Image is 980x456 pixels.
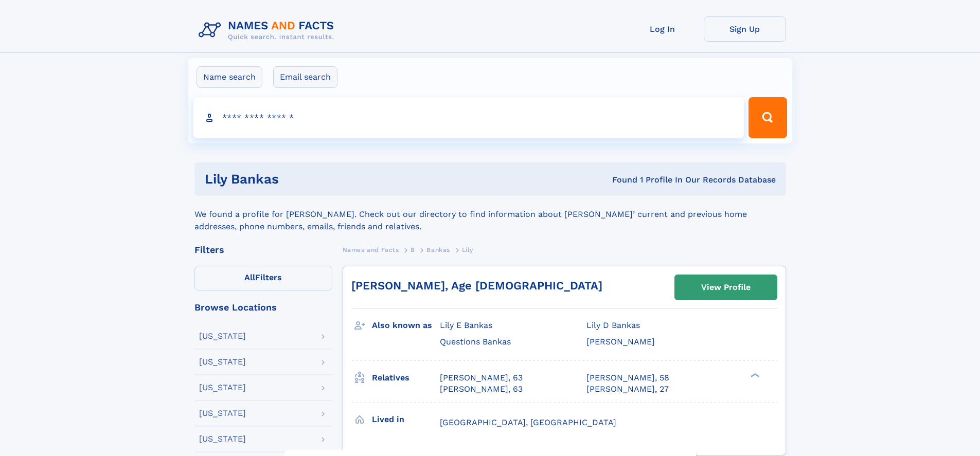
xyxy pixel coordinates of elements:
a: [PERSON_NAME], 63 [440,372,523,384]
h3: Also known as [372,317,440,334]
h1: Lily Bankas [205,173,446,186]
label: Filters [194,266,332,290]
span: Lily D Bankas [586,320,640,330]
a: Log In [621,16,704,42]
div: ❯ [748,372,760,378]
div: [US_STATE] [199,435,246,443]
div: Browse Locations [194,303,332,312]
span: [PERSON_NAME] [586,337,655,346]
div: Found 1 Profile In Our Records Database [446,174,776,186]
div: [US_STATE] [199,409,246,417]
h3: Relatives [372,369,440,387]
a: [PERSON_NAME], 63 [440,384,523,395]
a: Bankas [426,243,450,256]
div: We found a profile for [PERSON_NAME]. Check out our directory to find information about [PERSON_N... [194,196,786,233]
button: Search Button [749,97,787,138]
a: [PERSON_NAME], 27 [586,384,669,395]
a: [PERSON_NAME], Age [DEMOGRAPHIC_DATA] [351,279,602,292]
div: View Profile [701,276,751,299]
label: Name search [197,66,262,88]
div: [US_STATE] [199,358,246,366]
div: Filters [194,245,332,254]
span: Bankas [426,246,450,253]
a: B [411,243,415,256]
img: Logo Names and Facts [194,16,343,44]
span: Questions Bankas [440,337,511,346]
a: View Profile [675,275,777,300]
span: Lily E Bankas [440,320,492,330]
span: All [244,272,255,282]
span: Lily [462,246,473,253]
a: Names and Facts [343,243,399,256]
a: [PERSON_NAME], 58 [586,372,669,384]
div: [US_STATE] [199,384,246,392]
div: [US_STATE] [199,332,246,340]
span: [GEOGRAPHIC_DATA], [GEOGRAPHIC_DATA] [440,417,616,427]
a: Sign Up [704,16,786,42]
span: B [411,246,415,253]
input: search input [193,97,744,138]
label: Email search [273,66,337,88]
h3: Lived in [372,411,440,428]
